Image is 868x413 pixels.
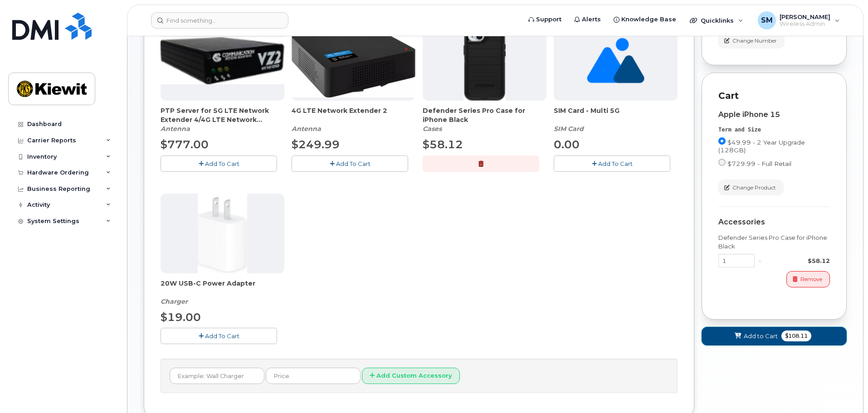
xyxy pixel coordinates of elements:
div: x [755,257,765,265]
button: Add To Cart [161,155,277,171]
em: SIM Card [554,125,584,133]
em: Antenna [292,125,321,133]
a: Alerts [568,10,607,29]
button: Change Product [718,180,784,195]
span: $58.12 [423,138,463,151]
span: Add To Cart [598,160,633,167]
div: PTP Server for 5G LTE Network Extender 4/4G LTE Network Extender 3 [161,106,284,133]
span: $19.00 [161,311,201,324]
div: 4G LTE Network Extender 2 [292,106,415,133]
input: $729.99 - Full Retail [718,159,726,166]
span: Add To Cart [336,160,371,167]
img: no_image_found-2caef05468ed5679b831cfe6fc140e25e0c280774317ffc20a367ab7fd17291e.png [587,21,644,101]
input: Example: Wall Charger [170,368,264,384]
button: Remove [786,271,830,287]
button: Add To Cart [554,155,670,171]
span: $108.11 [781,330,811,341]
a: Support [522,10,568,29]
span: PTP Server for 5G LTE Network Extender 4/4G LTE Network Extender 3 [161,106,284,124]
span: Add To Cart [205,160,239,167]
div: 20W USB-C Power Adapter [161,279,284,306]
span: $49.99 - 2 Year Upgrade (128GB) [718,139,805,154]
span: Change Product [732,184,776,192]
span: $777.00 [161,138,209,151]
span: Wireless Admin [780,20,830,28]
span: Add to Cart [744,332,778,340]
img: defenderiphone14.png [463,21,506,101]
button: Add Custom Accessory [362,368,460,384]
button: Add to Cart $108.11 [702,327,847,345]
span: SM [761,15,773,26]
span: 20W USB-C Power Adapter [161,279,284,297]
span: SIM Card - Multi 5G [554,106,678,124]
span: Add To Cart [205,332,239,340]
span: Defender Series Pro Case for iPhone Black [423,106,546,124]
div: Defender Series Pro Case for iPhone Black [718,233,830,250]
div: $58.12 [765,257,830,265]
input: Find something... [151,12,288,29]
span: 4G LTE Network Extender 2 [292,106,415,124]
iframe: Messenger Launcher [829,374,861,406]
div: Apple iPhone 15 [718,111,830,119]
p: Cart [718,89,830,102]
button: Add To Cart [161,328,277,344]
div: Defender Series Pro Case for iPhone Black [423,106,546,133]
span: Remove [800,275,822,283]
em: Antenna [161,125,190,133]
span: $249.99 [292,138,340,151]
span: Knowledge Base [621,15,676,24]
span: Quicklinks [701,17,734,24]
em: Cases [423,125,442,133]
input: Price [266,368,361,384]
span: Change Number [732,37,777,45]
img: apple20w.jpg [198,194,247,273]
span: Support [536,15,561,24]
span: [PERSON_NAME] [780,13,830,20]
div: Accessories [718,218,830,226]
div: Quicklinks [683,11,750,29]
span: $729.99 - Full Retail [727,160,791,167]
span: 0.00 [554,138,580,151]
div: SIM Card - Multi 5G [554,106,678,133]
div: Shelby Miller [751,11,846,29]
img: Casa_Sysem.png [161,37,284,84]
button: Change Number [718,33,785,49]
button: Add To Cart [292,155,408,171]
span: Alerts [582,15,601,24]
input: $49.99 - 2 Year Upgrade (128GB) [718,137,726,145]
a: Knowledge Base [607,10,683,29]
img: 4glte_extender.png [292,24,415,97]
div: Term and Size [718,126,830,134]
em: Charger [161,297,188,306]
